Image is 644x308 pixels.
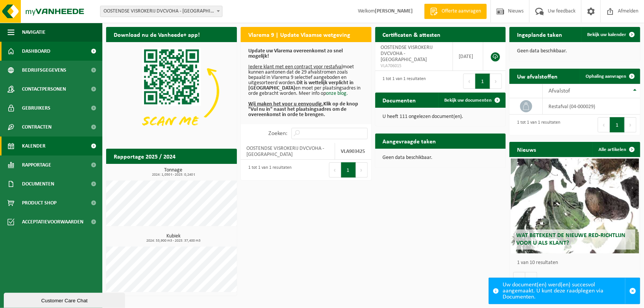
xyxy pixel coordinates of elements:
[180,163,236,179] a: Bekijk rapportage
[341,149,365,154] strong: VLA903425
[424,4,487,19] a: Offerte aanvragen
[375,8,413,14] strong: [PERSON_NAME]
[248,48,343,59] b: Update uw Vlarema overeenkomst zo snel mogelijk!
[22,212,83,231] span: Acceptatievoorwaarden
[241,143,335,160] td: OOSTENDSE VISROKERIJ DVCVOHA - [GEOGRAPHIC_DATA]
[440,8,483,15] span: Offerte aanvragen
[587,32,626,37] span: Bekijk uw kalender
[341,162,356,178] button: 1
[248,49,364,118] p: moet kunnen aantonen dat de 29 afvalstromen zoals bepaald in Vlarema 9 selectief aangeboden en ui...
[269,131,288,137] label: Zoeken:
[248,101,358,118] b: Klik op de knop "Vul nu in" naast het plaatsingsadres om de overeenkomst in orde te brengen.
[248,80,354,91] b: Dit is wettelijk verplicht in [GEOGRAPHIC_DATA]
[453,42,483,71] td: [DATE]
[511,159,639,253] a: Wat betekent de nieuwe RED-richtlijn voor u als klant?
[106,149,183,163] h2: Rapportage 2025 / 2024
[248,64,343,70] u: Iedere klant met een contract voor restafval
[517,49,633,54] p: Geen data beschikbaar.
[509,142,544,157] h2: Nieuws
[490,74,502,89] button: Next
[22,80,66,99] span: Contactpersonen
[581,27,639,42] a: Bekijk uw kalender
[580,69,639,84] a: Ophaling aanvragen
[106,42,237,140] img: Download de VHEPlus App
[509,27,570,42] h2: Ingeplande taken
[381,45,433,63] span: OOSTENDSE VISROKERIJ DVCVOHA - [GEOGRAPHIC_DATA]
[356,162,368,178] button: Next
[244,162,291,178] div: 1 tot 1 van 1 resultaten
[383,114,498,119] p: U heeft 111 ongelezen document(en).
[241,27,358,42] h2: Vlarema 9 | Update Vlaamse wetgeving
[586,74,626,79] span: Ophaling aanvragen
[543,98,640,115] td: restafval (04-000029)
[610,117,625,132] button: 1
[444,98,492,103] span: Bekijk uw documenten
[110,234,237,243] h3: Kubiek
[22,42,50,61] span: Dashboard
[375,93,424,107] h2: Documenten
[503,278,625,304] div: Uw document(en) werd(en) succesvol aangemaakt. U kunt deze raadplegen via Documenten.
[438,93,505,108] a: Bekijk uw documenten
[22,193,56,212] span: Product Shop
[100,6,223,17] span: OOSTENDSE VISROKERIJ DVCVOHA - OOSTENDE
[22,99,50,118] span: Gebruikers
[513,272,525,287] button: Vorige
[383,155,498,160] p: Geen data beschikbaar.
[22,137,45,156] span: Kalender
[592,142,639,157] a: Alle artikelen
[22,23,45,42] span: Navigatie
[110,239,237,243] span: 2024: 53,900 m3 - 2025: 37,400 m3
[513,116,560,133] div: 1 tot 1 van 1 resultaten
[326,91,348,96] a: onze blog.
[375,27,448,42] h2: Certificaten & attesten
[106,27,207,42] h2: Download nu de Vanheede+ app!
[100,6,222,17] span: OOSTENDSE VISROKERIJ DVCVOHA - OOSTENDE
[625,117,636,132] button: Next
[22,118,52,137] span: Contracten
[381,63,447,69] span: VLA706015
[110,173,237,177] span: 2024: 1,050 t - 2025: 0,240 t
[22,156,51,174] span: Rapportage
[329,162,341,178] button: Previous
[598,117,610,132] button: Previous
[463,74,475,89] button: Previous
[110,168,237,177] h3: Tonnage
[525,272,537,287] button: Volgende
[475,74,490,89] button: 1
[517,233,626,246] span: Wat betekent de nieuwe RED-richtlijn voor u als klant?
[517,260,636,266] p: 1 van 10 resultaten
[4,291,127,308] iframe: chat widget
[248,101,323,107] u: Wij maken het voor u eenvoudig.
[22,61,66,80] span: Bedrijfsgegevens
[509,69,565,83] h2: Uw afvalstoffen
[22,174,54,193] span: Documenten
[548,88,570,94] span: Afvalstof
[375,134,444,148] h2: Aangevraagde taken
[379,73,426,90] div: 1 tot 1 van 1 resultaten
